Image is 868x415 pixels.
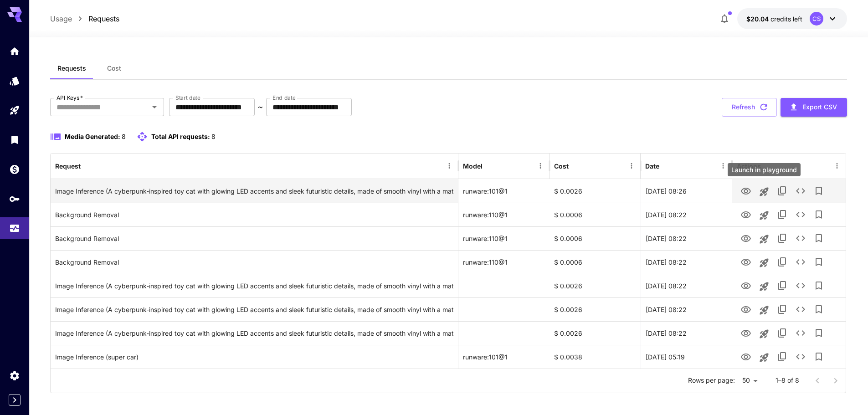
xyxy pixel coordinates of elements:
button: Copy TaskUUID [773,229,791,247]
button: View [737,205,755,224]
div: Click to copy prompt [55,227,453,250]
div: runware:101@1 [458,345,550,369]
div: $ 0.0026 [550,297,641,321]
button: Menu [443,159,456,172]
span: credits left [770,15,802,23]
button: Add to library [810,229,828,247]
span: Requests [57,64,86,72]
span: Cost [107,64,121,72]
button: Menu [717,159,729,172]
label: End date [272,94,295,102]
button: View [737,252,755,271]
button: See details [791,300,810,318]
div: Request [55,162,81,170]
div: Wallet [9,161,20,173]
button: Add to library [810,300,828,318]
nav: breadcrumb [50,13,119,24]
div: Click to copy prompt [55,322,453,345]
button: See details [791,277,810,295]
a: Requests [88,13,119,24]
button: Export CSV [781,98,847,117]
div: 23 Sep, 2025 08:22 [641,250,732,274]
div: 23 Sep, 2025 08:22 [641,274,732,297]
button: Menu [534,159,547,172]
div: Settings [9,370,20,381]
div: Click to copy prompt [55,345,453,369]
button: View [737,300,755,318]
div: Usage [9,220,20,231]
button: Menu [831,159,843,172]
button: Add to library [810,253,828,271]
button: Sort [570,159,582,172]
div: 23 Sep, 2025 08:22 [641,226,732,250]
div: Date [645,162,659,170]
button: Add to library [810,182,828,200]
div: $ 0.0026 [550,179,641,203]
div: $20.0384 [746,14,802,24]
div: Click to copy prompt [55,251,453,274]
button: Copy TaskUUID [773,182,791,200]
div: Launch in playground [728,163,801,176]
button: Sort [483,159,496,172]
div: runware:110@1 [458,226,550,250]
div: Playground [9,105,20,116]
p: 1–8 of 8 [776,376,799,385]
button: Menu [625,159,638,172]
div: Library [9,132,20,143]
p: ~ [258,102,263,113]
div: 23 Sep, 2025 08:26 [641,179,732,203]
div: Click to copy prompt [55,179,453,203]
div: Cost [554,162,569,170]
button: Open [148,101,161,113]
button: Add to library [810,277,828,295]
div: CS [810,12,823,26]
button: See details [791,324,810,342]
button: Copy TaskUUID [773,324,791,342]
button: View [737,229,755,247]
div: Click to copy prompt [55,274,453,297]
div: 23 Sep, 2025 08:22 [641,203,732,226]
div: Expand sidebar [9,394,21,406]
button: Launch in playground [755,325,773,343]
span: 8 [122,133,126,140]
button: View [737,323,755,342]
button: Launch in playground [755,277,773,296]
div: $ 0.0026 [550,321,641,345]
button: Launch in playground [755,206,773,225]
button: Copy TaskUUID [773,348,791,366]
div: runware:110@1 [458,250,550,274]
button: Copy TaskUUID [773,277,791,295]
div: 50 [739,374,761,387]
div: Models [9,75,20,87]
button: Add to library [810,205,828,224]
div: runware:101@1 [458,179,550,203]
a: Usage [50,13,72,24]
button: See details [791,229,810,247]
button: Launch in playground [755,230,773,248]
div: API Keys [9,190,20,202]
button: Sort [82,159,94,172]
button: $20.0384CS [737,8,847,29]
button: Launch in playground [755,254,773,272]
button: View [737,347,755,366]
div: $ 0.0026 [550,274,641,297]
button: Refresh [722,98,777,117]
div: Click to copy prompt [55,298,453,321]
div: $ 0.0006 [550,250,641,274]
span: 8 [211,133,216,140]
div: $ 0.0006 [550,203,641,226]
button: View [737,181,755,200]
button: Launch in playground [755,183,773,201]
button: Copy TaskUUID [773,300,791,318]
button: See details [791,253,810,271]
button: Copy TaskUUID [773,205,791,224]
div: $ 0.0038 [550,345,641,369]
label: API Keys [56,94,83,102]
div: runware:110@1 [458,203,550,226]
div: 23 Sep, 2025 05:19 [641,345,732,369]
button: Add to library [810,324,828,342]
button: See details [791,205,810,224]
div: $ 0.0006 [550,226,641,250]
